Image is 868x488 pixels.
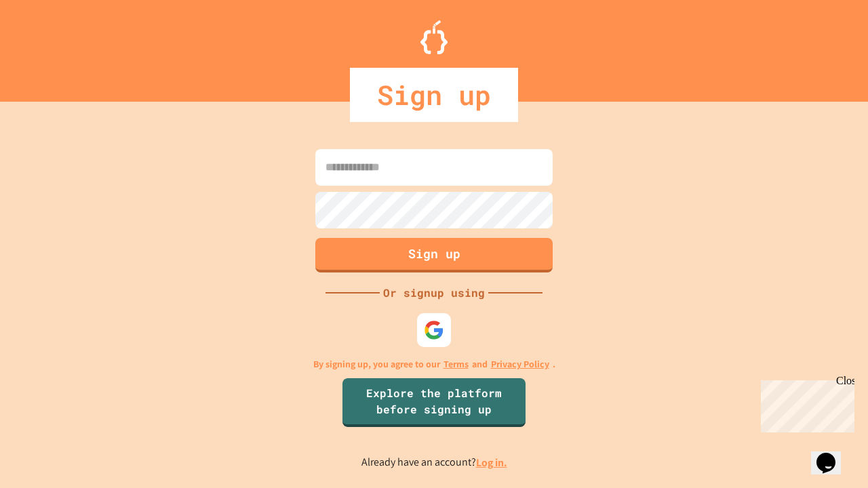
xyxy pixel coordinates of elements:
[420,20,448,54] img: Logo.svg
[315,238,553,272] button: Sign up
[755,375,854,432] iframe: chat widget
[361,454,507,471] p: Already have an account?
[342,378,526,427] a: Explore the platform before signing up
[350,68,518,122] div: Sign up
[476,455,507,470] a: Log in.
[491,357,549,371] a: Privacy Policy
[424,320,444,340] img: google-icon.svg
[5,5,94,86] div: Chat with us now!Close
[811,434,854,474] iframe: chat widget
[380,285,488,301] div: Or signup using
[443,357,469,371] a: Terms
[313,357,555,371] p: By signing up, you agree to our and .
